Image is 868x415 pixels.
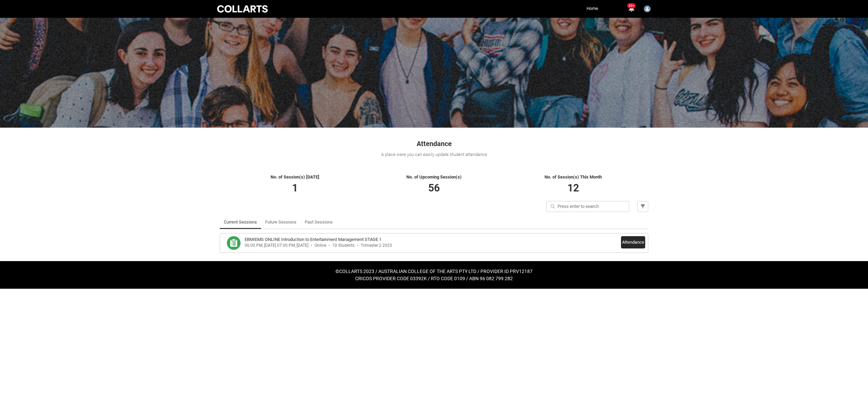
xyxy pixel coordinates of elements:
span: No. of Session(s) [DATE] [271,174,319,180]
span: 20+ [627,3,636,9]
button: Attendance [621,236,645,248]
span: No. of Upcoming Session(s) [406,174,462,180]
button: 20+ [627,5,635,13]
span: 56 [428,182,440,194]
button: User Profile Chrissie Vincent [642,3,652,14]
button: Filter [637,201,648,212]
div: Trimester 2 2025 [361,243,392,248]
li: Current Sessions [220,215,261,229]
span: Attendance [417,140,452,148]
div: A place were you can easily update student attendance [220,151,648,158]
span: 12 [567,182,579,194]
div: 10 Students [332,243,355,248]
li: Future Sessions [261,215,301,229]
li: Past Sessions [301,215,337,229]
input: Press enter to search [546,201,629,212]
a: Future Sessions [265,215,296,229]
span: No. of Session(s) This Month [545,174,602,180]
a: Home [585,3,600,14]
span: 1 [292,182,298,194]
h3: EBMIEMS ONLINE Introduction to Entertainment Management STAGE 1 [245,236,381,243]
img: Chrissie Vincent [644,5,651,12]
a: Current Sessions [224,215,257,229]
a: Past Sessions [305,215,333,229]
div: Online [315,243,326,248]
div: 06:00 PM, [DATE] 07:00 PM, [DATE] [245,243,308,248]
